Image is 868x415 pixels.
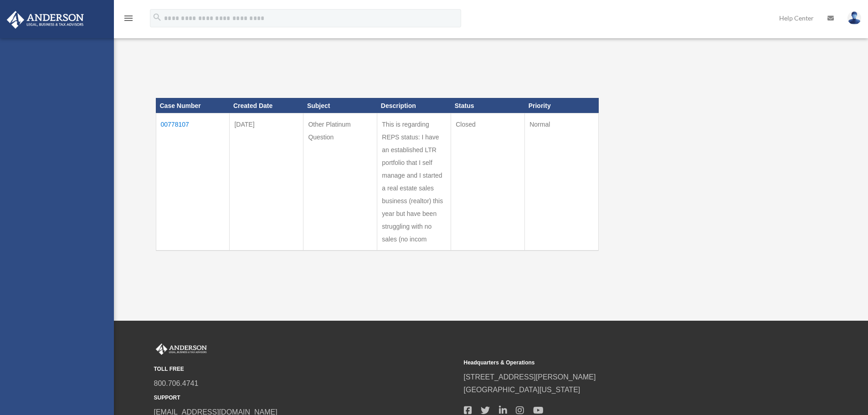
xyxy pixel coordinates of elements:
[451,98,525,113] th: Status
[847,11,861,25] img: User Pic
[525,113,599,251] td: Normal
[464,386,580,394] a: [GEOGRAPHIC_DATA][US_STATE]
[156,113,230,251] td: 00778107
[123,13,134,24] i: menu
[377,113,451,251] td: This is regarding REPS status: I have an established LTR portfolio that I self manage and I start...
[230,98,303,113] th: Created Date
[152,12,162,22] i: search
[464,373,596,381] a: [STREET_ADDRESS][PERSON_NAME]
[377,98,451,113] th: Description
[464,358,767,368] small: Headquarters & Operations
[154,393,457,403] small: SUPPORT
[154,379,199,387] a: 800.706.4741
[154,364,457,374] small: TOLL FREE
[303,98,377,113] th: Subject
[154,343,209,355] img: Anderson Advisors Platinum Portal
[451,113,525,251] td: Closed
[123,16,134,24] a: menu
[4,11,87,29] img: Anderson Advisors Platinum Portal
[230,113,303,251] td: [DATE]
[303,113,377,251] td: Other Platinum Question
[525,98,599,113] th: Priority
[156,98,230,113] th: Case Number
